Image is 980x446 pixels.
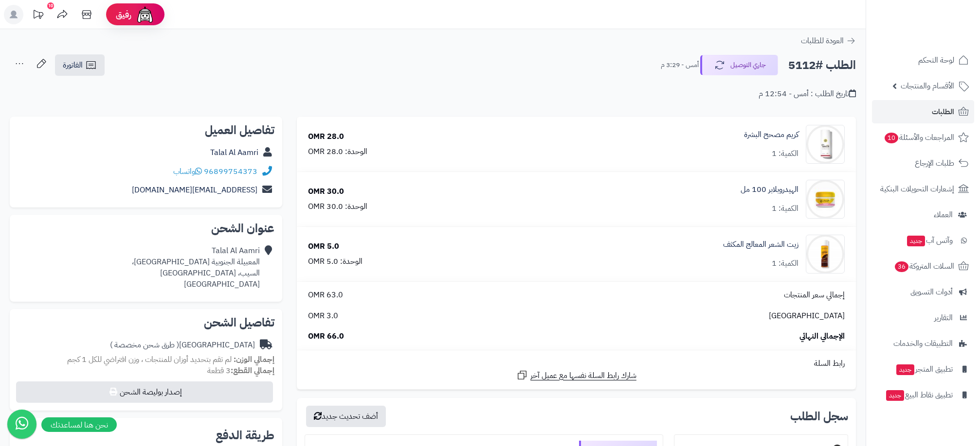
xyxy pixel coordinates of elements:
[790,411,848,422] h3: سجل الطلب
[210,147,258,158] a: Talal Al Aamri
[47,2,54,9] div: 10
[872,255,974,278] a: السلات المتروكة36
[885,133,898,143] span: 10
[872,229,974,252] a: وآتس آبجديد
[308,186,344,197] div: 30.0 OMR
[896,364,914,375] span: جديد
[769,310,845,322] span: [GEOGRAPHIC_DATA]
[308,310,338,322] span: 3.0 OMR
[906,234,953,247] span: وآتس آب
[234,354,274,365] strong: إجمالي الوزن:
[907,236,925,246] span: جديد
[885,388,953,402] span: تطبيق نقاط البيع
[772,148,799,159] div: الكمية: 1
[16,381,273,403] button: إصدار بوليصة الشحن
[110,339,179,351] span: ( طرق شحن مخصصة )
[18,317,274,328] h2: تفاصيل الشحن
[308,131,344,142] div: 28.0 OMR
[741,184,799,195] a: الهيدروبلابر 100 مل
[110,340,255,351] div: [GEOGRAPHIC_DATA]
[806,235,844,274] img: 1739580300-cm5169jxs0mpc01klg4yt5kpz_HAIR_OIL-05-90x90.jpg
[116,9,131,20] span: رفيق
[914,26,971,46] img: logo-2.png
[880,182,954,196] span: إشعارات التحويلات البنكية
[918,53,954,67] span: لوحة التحكم
[132,184,257,196] a: [EMAIL_ADDRESS][DOMAIN_NAME]
[893,337,953,350] span: التطبيقات والخدمات
[308,256,363,267] div: الوحدة: 5.0 OMR
[308,146,367,157] div: الوحدة: 28.0 OMR
[306,406,386,427] button: أضف تحديث جديد
[207,365,274,377] small: 3 قطعة
[231,365,274,377] strong: إجمالي القطع:
[872,306,974,329] a: التقارير
[872,100,974,123] a: الطلبات
[772,258,799,269] div: الكمية: 1
[18,124,274,136] h2: تفاصيل العميل
[661,60,699,70] small: أمس - 3:29 م
[872,280,974,304] a: أدوات التسويق
[884,131,954,144] span: المراجعات والأسئلة
[301,358,852,369] div: رابط السلة
[308,201,367,212] div: الوحدة: 30.0 OMR
[308,331,344,342] span: 66.0 OMR
[784,290,845,301] span: إجمالي سعر المنتجات
[872,49,974,72] a: لوحة التحكم
[872,358,974,381] a: تطبيق المتجرجديد
[135,5,155,24] img: ai-face.png
[872,177,974,201] a: إشعارات التحويلات البنكية
[63,59,83,71] span: الفاتورة
[801,35,844,47] span: العودة للطلبات
[744,129,799,140] a: كريم مصحح البشرة
[872,126,974,149] a: المراجعات والأسئلة10
[910,285,953,299] span: أدوات التسويق
[915,156,954,170] span: طلبات الإرجاع
[901,79,954,93] span: الأقسام والمنتجات
[895,261,908,272] span: 36
[872,203,974,226] a: العملاء
[18,223,274,234] h2: عنوان الشحن
[67,354,232,365] span: لم تقم بتحديد أوزان للمنتجات ، وزن افتراضي للكل 1 كجم
[759,88,856,100] div: تاريخ الطلب : أمس - 12:54 م
[173,166,202,177] a: واتساب
[872,383,974,407] a: تطبيق نقاط البيعجديد
[308,241,339,252] div: 5.0 OMR
[806,180,844,219] img: 1739576658-cm5o7h3k200cz01n3d88igawy_HYDROBALAPER_w-90x90.jpg
[799,331,845,342] span: الإجمالي النهائي
[872,332,974,355] a: التطبيقات والخدمات
[895,362,953,376] span: تطبيق المتجر
[872,152,974,175] a: طلبات الإرجاع
[886,390,904,401] span: جديد
[216,429,274,441] h2: طريقة الدفع
[308,290,343,301] span: 63.0 OMR
[26,5,50,27] a: تحديثات المنصة
[204,166,257,177] a: 96899754373
[772,203,799,214] div: الكمية: 1
[806,125,844,164] img: 1739574034-cm4q23r2z0e1f01kldwat3g4p__D9_83_D8_B1_D9_8A_D9_85__D9_85_D8_B5_D8_AD_D8_AD__D8_A7_D9_...
[894,259,954,273] span: السلات المتروكة
[934,208,953,222] span: العملاء
[700,55,778,75] button: جاري التوصيل
[55,54,105,76] a: الفاتورة
[132,245,260,290] div: Talal Al Aamri المعبيلة الجنوبية [GEOGRAPHIC_DATA]، السيب، [GEOGRAPHIC_DATA] [GEOGRAPHIC_DATA]
[723,239,799,250] a: زيت الشعر المعالج المكثف
[530,370,636,381] span: شارك رابط السلة نفسها مع عميل آخر
[788,55,856,75] h2: الطلب #5112
[801,35,856,47] a: العودة للطلبات
[516,369,636,381] a: شارك رابط السلة نفسها مع عميل آخر
[934,311,953,325] span: التقارير
[932,105,954,119] span: الطلبات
